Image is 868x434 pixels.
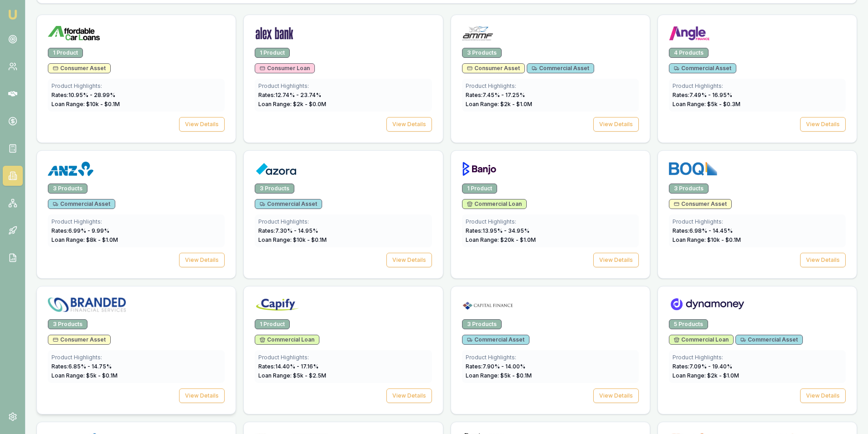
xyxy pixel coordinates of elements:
span: Loan Range: $ 5 k - $ 0.3 M [673,101,740,107]
img: Capital Finance logo [462,297,514,312]
span: Loan Range: $ 8 k - $ 1.0 M [51,236,118,243]
span: Commercial Asset [674,65,731,72]
div: 3 Products [48,184,87,194]
span: Consumer Asset [53,65,106,72]
button: View Details [179,253,225,267]
span: Commercial Asset [467,336,524,343]
div: 1 Product [255,48,290,58]
a: Capify logo1 ProductCommercial LoanProduct Highlights:Rates:14.40% - 17.16%Loan Range: $5k - $2.5... [243,286,443,414]
a: Dynamoney logo5 ProductsCommercial LoanCommercial AssetProduct Highlights:Rates:7.09% - 19.40%Loa... [657,286,857,414]
img: Alex Bank logo [255,26,294,41]
a: Branded Financial Services logo3 ProductsConsumer AssetProduct Highlights:Rates:6.85% - 14.75%Loa... [36,286,236,414]
div: 1 Product [255,319,290,329]
a: Banjo logo1 ProductCommercial LoanProduct Highlights:Rates:13.95% - 34.95%Loan Range: $20k - $1.0... [451,150,650,279]
img: Dynamoney logo [669,297,745,312]
div: Product Highlights: [673,82,842,90]
span: Loan Range: $ 20 k - $ 1.0 M [466,236,536,243]
div: 3 Products [462,319,502,329]
div: Product Highlights: [466,218,635,225]
img: Capify logo [255,297,300,312]
button: View Details [386,253,432,267]
span: Commercial Loan [674,336,729,343]
span: Rates: 6.99 % - 9.99 % [51,227,109,234]
span: Rates: 13.95 % - 34.95 % [466,227,529,234]
span: Rates: 7.90 % - 14.00 % [466,363,525,370]
div: Product Highlights: [466,354,635,361]
div: 3 Products [462,48,502,58]
span: Commercial Asset [53,200,110,208]
span: Loan Range: $ 10 k - $ 0.1 M [673,236,741,243]
span: Rates: 7.30 % - 14.95 % [258,227,318,234]
div: Product Highlights: [51,354,221,361]
div: Product Highlights: [673,354,842,361]
span: Loan Range: $ 2 k - $ 0.0 M [258,101,326,107]
div: Product Highlights: [51,82,221,90]
span: Rates: 14.40 % - 17.16 % [258,363,318,370]
span: Rates: 12.74 % - 23.74 % [258,92,321,98]
img: emu-icon-u.png [7,9,18,20]
span: Rates: 10.95 % - 28.99 % [51,92,115,98]
span: Commercial Loan [467,200,522,208]
a: AMMF logo3 ProductsConsumer AssetCommercial AssetProduct Highlights:Rates:7.45% - 17.25%Loan Rang... [451,15,650,143]
a: BOQ Finance logo3 ProductsConsumer AssetProduct Highlights:Rates:6.98% - 14.45%Loan Range: $10k -... [657,150,857,279]
button: View Details [386,388,432,403]
a: Azora logo3 ProductsCommercial AssetProduct Highlights:Rates:7.30% - 14.95%Loan Range: $10k - $0.... [243,150,443,279]
img: Banjo logo [462,162,497,176]
span: Rates: 7.49 % - 16.95 % [673,92,732,98]
div: Product Highlights: [673,218,842,225]
div: Product Highlights: [51,218,221,225]
button: View Details [800,253,846,267]
img: AMMF logo [462,26,493,41]
div: 5 Products [669,319,708,329]
button: View Details [800,117,846,132]
span: Commercial Asset [260,200,317,208]
span: Commercial Asset [532,65,589,72]
span: Rates: 7.45 % - 17.25 % [466,92,525,98]
a: ANZ logo3 ProductsCommercial AssetProduct Highlights:Rates:6.99% - 9.99%Loan Range: $8k - $1.0MVi... [36,150,236,279]
div: 3 Products [255,184,294,194]
img: ANZ logo [48,162,93,176]
button: View Details [386,117,432,132]
span: Commercial Loan [260,336,314,343]
button: View Details [179,388,225,403]
div: Product Highlights: [258,82,428,90]
button: View Details [800,388,846,403]
span: Rates: 6.85 % - 14.75 % [51,363,112,370]
span: Loan Range: $ 2 k - $ 1.0 M [466,101,532,107]
button: View Details [593,388,639,403]
span: Commercial Asset [740,336,798,343]
img: Affordable Car Loans logo [48,26,100,41]
button: View Details [179,117,225,132]
a: Capital Finance logo3 ProductsCommercial AssetProduct Highlights:Rates:7.90% - 14.00%Loan Range: ... [451,286,650,414]
a: Alex Bank logo1 ProductConsumer LoanProduct Highlights:Rates:12.74% - 23.74%Loan Range: $2k - $0.... [243,15,443,143]
span: Loan Range: $ 5 k - $ 0.1 M [51,372,118,379]
a: Affordable Car Loans logo1 ProductConsumer AssetProduct Highlights:Rates:10.95% - 28.99%Loan Rang... [36,15,236,143]
button: View Details [593,117,639,132]
button: View Details [593,253,639,267]
span: Loan Range: $ 5 k - $ 0.1 M [466,372,532,379]
span: Loan Range: $ 5 k - $ 2.5 M [258,372,326,379]
img: BOQ Finance logo [669,162,718,176]
div: 3 Products [669,184,709,194]
div: 3 Products [48,319,87,329]
div: 1 Product [48,48,83,58]
a: Angle Finance logo4 ProductsCommercial AssetProduct Highlights:Rates:7.49% - 16.95%Loan Range: $5... [657,15,857,143]
span: Consumer Loan [260,65,310,72]
span: Loan Range: $ 2 k - $ 1.0 M [673,372,739,379]
div: Product Highlights: [258,218,428,225]
span: Consumer Asset [53,336,106,343]
div: 4 Products [669,48,709,58]
span: Loan Range: $ 10 k - $ 0.1 M [258,236,327,243]
span: Loan Range: $ 10 k - $ 0.1 M [51,101,120,107]
span: Rates: 6.98 % - 14.45 % [673,227,733,234]
span: Consumer Asset [467,65,520,72]
span: Consumer Asset [674,200,727,208]
div: 1 Product [462,184,497,194]
div: Product Highlights: [466,82,635,90]
img: Angle Finance logo [669,26,710,41]
img: Branded Financial Services logo [48,297,126,312]
img: Azora logo [255,162,297,176]
div: Product Highlights: [258,354,428,361]
span: Rates: 7.09 % - 19.40 % [673,363,732,370]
